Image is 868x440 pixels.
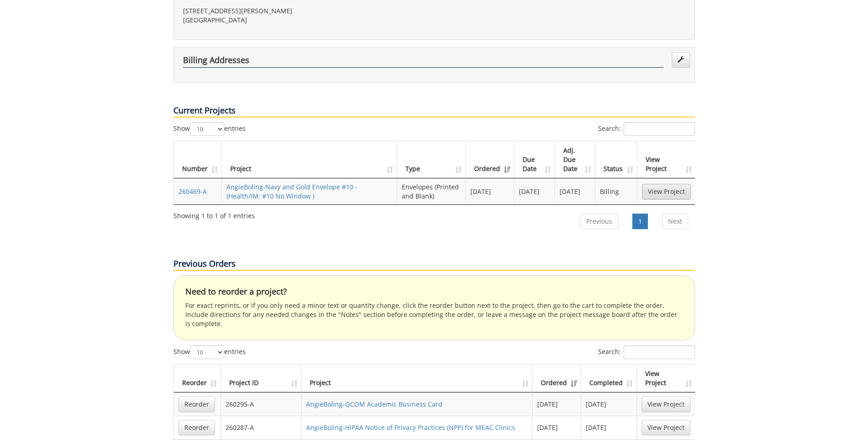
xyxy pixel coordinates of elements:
select: Showentries [190,345,224,359]
h4: Need to reorder a project? [185,287,683,296]
th: View Project: activate to sort column ascending [637,141,695,178]
p: For exact reprints, or if you only need a minor text or quantity change, click the reorder button... [185,301,683,328]
td: [DATE] [533,416,581,439]
td: 260295-A [221,392,302,416]
td: [DATE] [533,392,581,416]
td: Billing [595,178,637,204]
th: Status: activate to sort column ascending [595,141,637,178]
p: [GEOGRAPHIC_DATA] [183,16,427,25]
input: Search: [624,345,695,359]
input: Search: [624,122,695,136]
a: AngieBoling-HIPAA Notice of Privacy Practices (NPP) for MEAC Clinics [306,423,515,432]
th: Project: activate to sort column ascending [222,141,398,178]
th: Adj. Due Date: activate to sort column ascending [555,141,596,178]
a: Edit Addresses [672,52,690,68]
p: Current Projects [173,105,695,118]
td: [DATE] [581,416,637,439]
td: [DATE] [466,178,514,204]
th: Type: activate to sort column ascending [397,141,465,178]
a: AngieBoling-QCOM Academic Business Card [306,400,442,408]
td: [DATE] [581,392,637,416]
a: 1 [632,214,648,229]
th: Reorder: activate to sort column ascending [174,365,221,392]
th: Project: activate to sort column ascending [302,365,533,392]
th: Number: activate to sort column ascending [174,141,222,178]
a: Next [662,214,688,229]
label: Search: [598,122,695,136]
td: [DATE] [514,178,555,204]
th: Ordered: activate to sort column ascending [533,365,581,392]
th: Due Date: activate to sort column ascending [514,141,555,178]
th: Completed: activate to sort column ascending [581,365,637,392]
a: 260469-A [178,187,207,196]
td: Envelopes (Printed and Blank) [397,178,465,204]
a: View Project [642,420,690,435]
select: Showentries [190,122,224,136]
th: Ordered: activate to sort column ascending [466,141,514,178]
label: Show entries [173,345,246,359]
label: Show entries [173,122,246,136]
div: Showing 1 to 1 of 1 entries [173,208,255,220]
a: View Project [642,184,691,199]
a: AngieBoling-Navy and Gold Envelope #10 - (Health/IM: #10 No Window ) [226,182,357,200]
a: Previous [580,214,618,229]
th: Project ID: activate to sort column ascending [221,365,302,392]
h4: Billing Addresses [183,56,663,68]
p: [STREET_ADDRESS][PERSON_NAME] [183,6,427,16]
p: Previous Orders [173,258,695,271]
a: Reorder [178,397,215,412]
td: 260287-A [221,416,302,439]
a: Reorder [178,420,215,435]
label: Search: [598,345,695,359]
a: View Project [642,397,690,412]
td: [DATE] [555,178,596,204]
th: View Project: activate to sort column ascending [637,365,695,392]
